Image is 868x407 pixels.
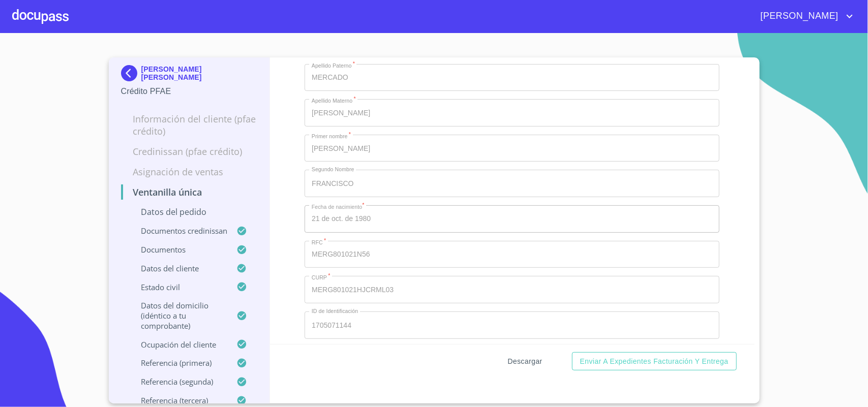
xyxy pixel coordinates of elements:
p: Ventanilla única [121,186,258,198]
button: Descargar [504,352,547,371]
p: Referencia (primera) [121,358,237,368]
button: account of current user [753,8,856,24]
span: Enviar a Expedientes Facturación y Entrega [580,355,729,368]
p: Asignación de Ventas [121,166,258,178]
p: Ocupación del Cliente [121,339,237,350]
button: Enviar a Expedientes Facturación y Entrega [572,352,737,371]
p: Estado civil [121,282,237,292]
span: [PERSON_NAME] [753,8,844,24]
p: Datos del domicilio (idéntico a tu comprobante) [121,300,237,331]
div: [PERSON_NAME] [PERSON_NAME] [121,65,258,85]
p: Referencia (segunda) [121,377,237,387]
p: Credinissan (PFAE crédito) [121,145,258,158]
p: Documentos CrediNissan [121,226,237,236]
p: [PERSON_NAME] [PERSON_NAME] [141,65,258,81]
p: Datos del cliente [121,263,237,273]
p: Información del cliente (PFAE crédito) [121,113,258,137]
img: Docupass spot blue [121,65,141,81]
p: Documentos [121,244,237,255]
p: Referencia (tercera) [121,395,237,405]
p: Datos del pedido [121,206,258,217]
p: Crédito PFAE [121,85,258,98]
span: Descargar [508,355,543,368]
